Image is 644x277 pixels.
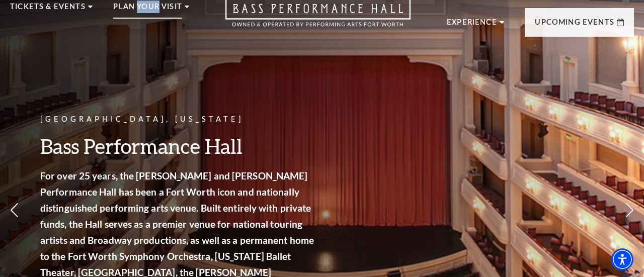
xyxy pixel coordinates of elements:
h3: Bass Performance Hall [40,133,317,159]
p: Experience [447,16,497,34]
p: Tickets & Events [10,1,86,19]
p: Plan Your Visit [113,1,182,19]
p: Upcoming Events [535,16,614,34]
div: Accessibility Menu [611,248,633,270]
p: [GEOGRAPHIC_DATA], [US_STATE] [40,113,317,126]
